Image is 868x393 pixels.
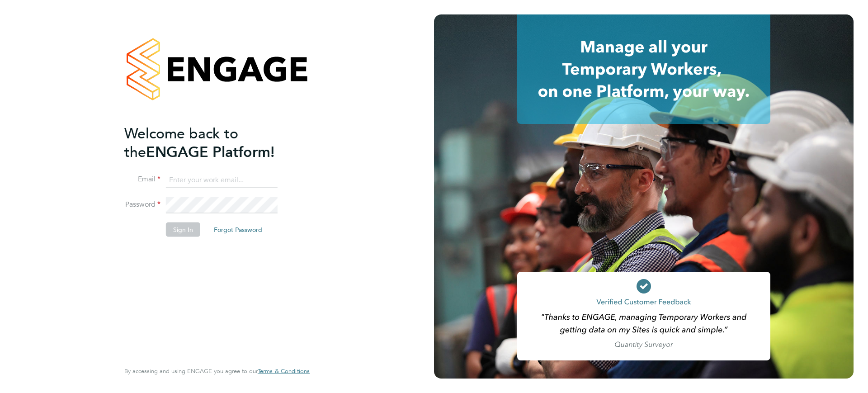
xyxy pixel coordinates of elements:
input: Enter your work email... [166,172,278,188]
h2: ENGAGE Platform! [124,124,301,161]
label: Password [124,200,160,209]
span: By accessing and using ENGAGE you agree to our [124,367,310,375]
span: Terms & Conditions [258,367,310,375]
label: Email [124,175,160,184]
span: Welcome back to the [124,124,238,161]
a: Terms & Conditions [258,368,310,375]
button: Forgot Password [207,223,269,237]
button: Sign In [166,223,200,237]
